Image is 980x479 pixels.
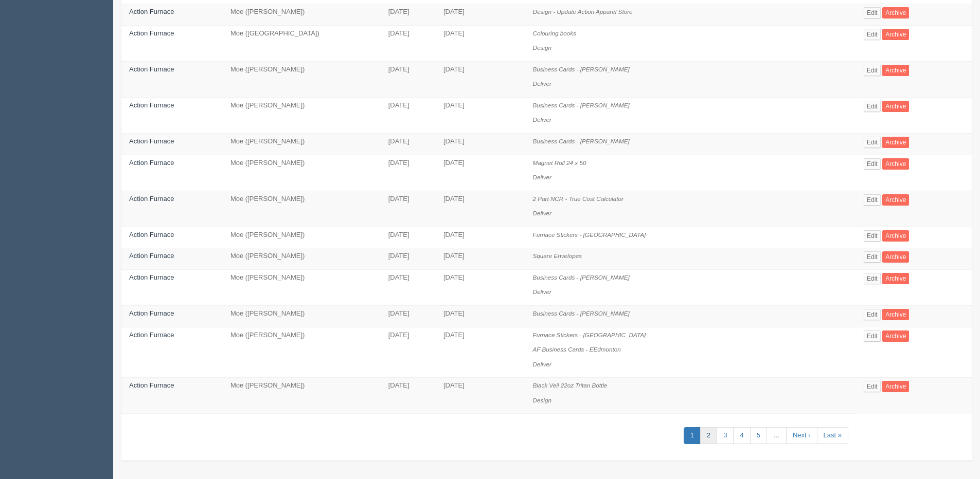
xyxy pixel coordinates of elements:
[381,269,436,305] td: [DATE]
[223,133,381,155] td: Moe ([PERSON_NAME])
[533,174,551,180] i: Deliver
[533,361,551,367] i: Deliver
[381,97,436,133] td: [DATE]
[436,306,525,327] td: [DATE]
[533,231,646,238] i: Furnace Stickers - [GEOGRAPHIC_DATA]
[129,252,174,260] a: Action Furnace
[817,427,848,444] a: Last »
[381,61,436,97] td: [DATE]
[882,251,909,263] a: Archive
[436,227,525,248] td: [DATE]
[882,230,909,242] a: Archive
[533,30,576,36] i: Colouring books
[533,310,630,317] i: Business Cards - [PERSON_NAME]
[436,327,525,378] td: [DATE]
[436,248,525,270] td: [DATE]
[533,102,630,108] i: Business Cards - [PERSON_NAME]
[533,8,633,15] i: Design - Update Action Apparel Store
[223,248,381,270] td: Moe ([PERSON_NAME])
[129,137,174,145] a: Action Furnace
[223,97,381,133] td: Moe ([PERSON_NAME])
[381,133,436,155] td: [DATE]
[129,381,174,389] a: Action Furnace
[864,230,881,242] a: Edit
[223,327,381,378] td: Moe ([PERSON_NAME])
[864,381,881,392] a: Edit
[864,29,881,40] a: Edit
[436,155,525,191] td: [DATE]
[381,4,436,26] td: [DATE]
[733,427,750,444] a: 4
[882,381,909,392] a: Archive
[767,427,787,444] a: …
[129,101,174,109] a: Action Furnace
[882,29,909,40] a: Archive
[381,378,436,414] td: [DATE]
[882,158,909,170] a: Archive
[717,427,734,444] a: 3
[129,195,174,202] a: Action Furnace
[129,273,174,281] a: Action Furnace
[533,195,623,202] i: 2 Part NCR - True Cost Calculator
[533,382,608,389] i: Black Veil 22oz Tritan Bottle
[129,159,174,167] a: Action Furnace
[129,8,174,15] a: Action Furnace
[223,306,381,327] td: Moe ([PERSON_NAME])
[223,269,381,305] td: Moe ([PERSON_NAME])
[129,231,174,238] a: Action Furnace
[533,252,582,259] i: Square Envelopes
[864,158,881,170] a: Edit
[882,330,909,342] a: Archive
[533,116,551,123] i: Deliver
[864,330,881,342] a: Edit
[533,210,551,216] i: Deliver
[223,378,381,414] td: Moe ([PERSON_NAME])
[533,274,630,281] i: Business Cards - [PERSON_NAME]
[223,25,381,61] td: Moe ([GEOGRAPHIC_DATA])
[381,155,436,191] td: [DATE]
[436,25,525,61] td: [DATE]
[882,101,909,112] a: Archive
[750,427,767,444] a: 5
[864,273,881,284] a: Edit
[864,251,881,263] a: Edit
[129,29,174,37] a: Action Furnace
[436,133,525,155] td: [DATE]
[684,427,701,444] a: 1
[381,227,436,248] td: [DATE]
[864,194,881,206] a: Edit
[533,66,630,72] i: Business Cards - [PERSON_NAME]
[223,191,381,227] td: Moe ([PERSON_NAME])
[436,191,525,227] td: [DATE]
[129,65,174,73] a: Action Furnace
[436,378,525,414] td: [DATE]
[223,155,381,191] td: Moe ([PERSON_NAME])
[882,194,909,206] a: Archive
[381,25,436,61] td: [DATE]
[882,7,909,19] a: Archive
[882,309,909,320] a: Archive
[864,137,881,148] a: Edit
[533,159,586,166] i: Magnet Roll 24 x 50
[223,227,381,248] td: Moe ([PERSON_NAME])
[436,97,525,133] td: [DATE]
[381,327,436,378] td: [DATE]
[381,306,436,327] td: [DATE]
[882,137,909,148] a: Archive
[882,65,909,76] a: Archive
[533,346,621,353] i: AF Business Cards - EEdmonton
[223,4,381,26] td: Moe ([PERSON_NAME])
[882,273,909,284] a: Archive
[533,288,551,295] i: Deliver
[864,7,881,19] a: Edit
[533,331,646,338] i: Furnace Stickers - [GEOGRAPHIC_DATA]
[864,101,881,112] a: Edit
[533,44,551,51] i: Design
[864,309,881,320] a: Edit
[436,61,525,97] td: [DATE]
[533,138,630,144] i: Business Cards - [PERSON_NAME]
[786,427,817,444] a: Next ›
[436,4,525,26] td: [DATE]
[381,191,436,227] td: [DATE]
[533,397,551,403] i: Design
